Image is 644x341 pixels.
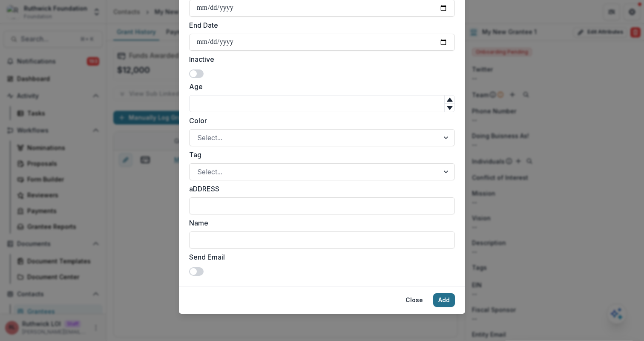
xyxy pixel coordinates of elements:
label: Send Email [189,252,450,262]
label: Age [189,81,450,92]
label: End Date [189,20,450,30]
label: Inactive [189,54,450,64]
label: Tag [189,150,450,160]
button: Close [400,293,428,307]
label: Color [189,116,450,126]
button: Add [433,293,455,307]
label: Name [189,218,450,228]
label: aDDRESS [189,184,450,194]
